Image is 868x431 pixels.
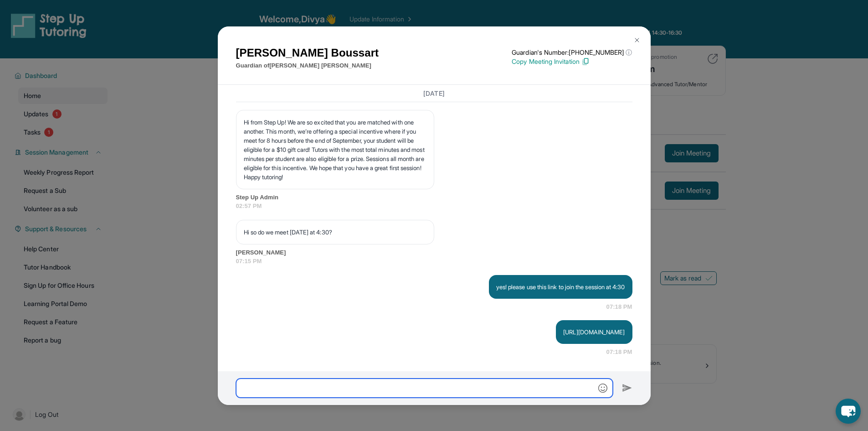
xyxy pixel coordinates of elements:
img: Close Icon [633,36,641,44]
span: 07:15 PM [236,257,632,266]
h1: [PERSON_NAME] Boussart [236,45,379,61]
button: chat-button [836,399,861,424]
img: Copy Icon [581,57,590,66]
span: 07:18 PM [606,302,632,312]
img: Emoji [598,384,607,393]
p: Guardian of [PERSON_NAME] [PERSON_NAME] [236,61,379,70]
span: 07:18 PM [606,348,632,357]
span: [PERSON_NAME] [236,248,632,257]
img: Send icon [622,383,632,394]
span: Step Up Admin [236,193,632,202]
p: [URL][DOMAIN_NAME] [563,327,625,337]
p: yes! please use this link to join the session at 4:30 [496,282,625,291]
p: Hi from Step Up! We are so excited that you are matched with one another. This month, we’re offer... [244,118,426,182]
p: Copy Meeting Invitation [512,57,632,66]
p: Guardian's Number: [PHONE_NUMBER] [512,48,632,57]
span: ⓘ [626,48,632,57]
p: Hi so do we meet [DATE] at 4:30? [244,228,426,237]
h3: [DATE] [236,88,632,98]
span: 02:57 PM [236,202,632,211]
